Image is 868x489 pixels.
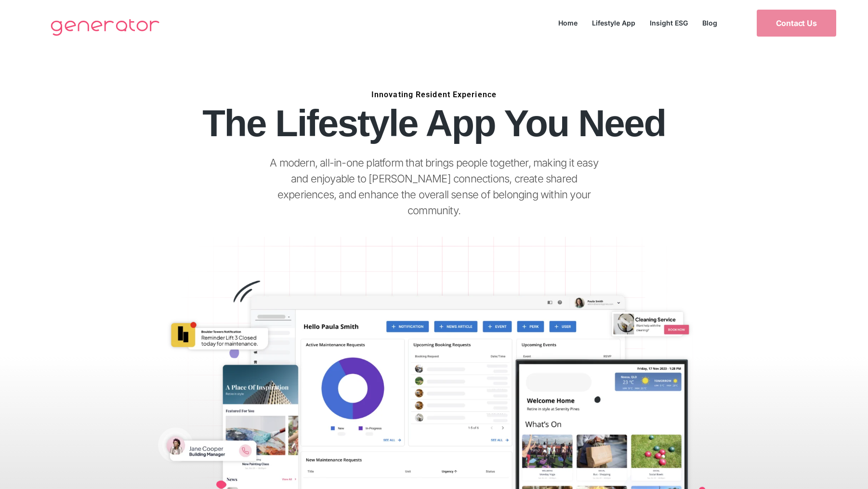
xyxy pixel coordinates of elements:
[270,155,599,219] p: A modern, all-in-one platform that brings people together, making it easy and enjoyable to [PERSO...
[92,94,776,95] h6: Innovating Resident Experience
[757,10,836,37] a: Contact Us
[695,16,724,29] a: Blog
[551,16,585,29] a: Home
[585,16,643,29] a: Lifestyle App
[92,105,776,141] h1: The Lifestyle App You Need
[643,16,695,29] a: Insight ESG
[551,16,724,29] nav: Menu
[776,19,817,27] span: Contact Us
